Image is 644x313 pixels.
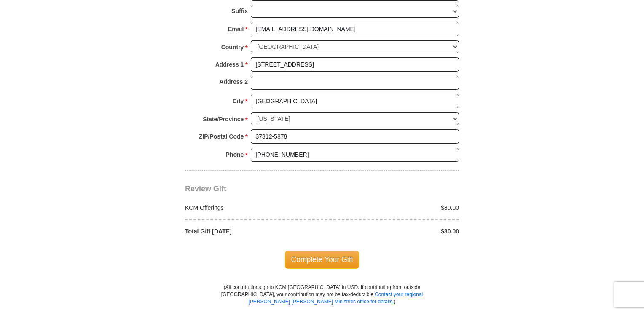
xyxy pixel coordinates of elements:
strong: City [233,95,244,107]
span: Review Gift [185,185,226,193]
a: Contact your regional [PERSON_NAME] [PERSON_NAME] Ministries office for details. [248,292,423,305]
strong: Email [228,23,244,35]
div: $80.00 [322,203,464,212]
strong: Phone [226,149,244,161]
div: Total Gift [DATE] [181,227,322,235]
strong: State/Province [203,113,244,125]
strong: Address 1 [215,59,244,70]
strong: Address 2 [219,76,248,88]
div: $80.00 [322,227,464,235]
strong: Country [221,41,244,53]
strong: Suffix [231,5,248,17]
span: Complete Your Gift [285,251,360,268]
strong: ZIP/Postal Code [199,131,244,142]
div: KCM Offerings [181,203,322,212]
